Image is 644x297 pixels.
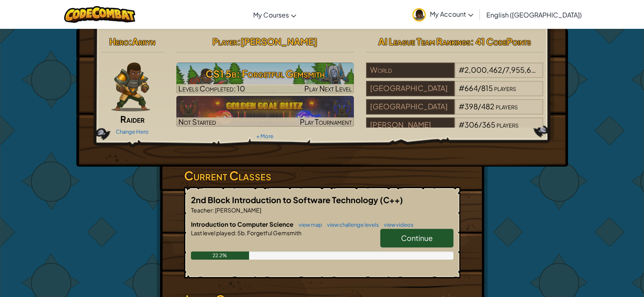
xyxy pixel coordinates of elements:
[482,4,586,26] a: English ([GEOGRAPHIC_DATA])
[236,229,246,236] span: 5b.
[366,117,455,133] div: [PERSON_NAME]
[323,221,379,228] a: view challenge levels
[237,36,241,47] span: :
[64,6,135,23] img: CodeCombat logo
[191,229,235,236] span: Last level played
[459,83,464,93] span: #
[479,120,482,129] span: /
[366,89,544,98] a: [GEOGRAPHIC_DATA]#664/815players
[471,36,531,47] span: : 41 CodePoints
[412,8,426,22] img: avatar
[408,2,477,27] a: My Account
[191,220,295,228] span: Introduction to Computer Science
[176,96,354,127] img: Golden Goal
[494,83,516,93] span: players
[366,70,544,80] a: World#2,000,462/7,955,662players
[430,10,473,18] span: My Account
[249,4,300,26] a: My Courses
[120,113,145,125] span: Raider
[541,65,563,74] span: players
[178,117,216,126] span: Not Started
[235,229,236,236] span: :
[481,102,494,111] span: 482
[478,83,481,93] span: /
[459,65,464,74] span: #
[366,63,455,78] div: World
[178,84,245,93] span: Levels Completed: 10
[191,251,249,260] div: 22.2%
[380,221,414,228] a: view videos
[486,11,582,19] span: English ([GEOGRAPHIC_DATA])
[241,36,317,47] span: [PERSON_NAME]
[214,206,261,214] span: [PERSON_NAME]
[176,63,354,93] img: CS1 5b: Forgetful Gemsmith
[111,63,150,111] img: raider-pose.png
[464,65,502,74] span: 2,000,462
[459,102,464,111] span: #
[304,84,352,93] span: Play Next Level
[116,128,149,135] a: Change Hero
[295,221,322,228] a: view map
[378,36,471,47] span: AI League Team Rankings
[459,120,464,129] span: #
[366,99,455,115] div: [GEOGRAPHIC_DATA]
[129,36,132,47] span: :
[212,206,214,214] span: :
[109,36,129,47] span: Hero
[191,195,380,205] span: 2nd Block Introduction to Software Technology
[300,117,352,126] span: Play Tournament
[464,83,478,93] span: 664
[184,167,460,185] h3: Current Classes
[496,102,518,111] span: players
[401,233,433,243] span: Continue
[502,65,505,74] span: /
[256,133,273,139] a: + More
[505,65,540,74] span: 7,955,662
[478,102,481,111] span: /
[366,107,544,116] a: [GEOGRAPHIC_DATA]#398/482players
[176,65,354,83] h3: CS1 5b: Forgetful Gemsmith
[176,63,354,93] a: Play Next Level
[380,195,403,205] span: (C++)
[366,81,455,96] div: [GEOGRAPHIC_DATA]
[464,102,478,111] span: 398
[481,83,493,93] span: 815
[482,120,495,129] span: 365
[497,120,518,129] span: players
[366,125,544,134] a: [PERSON_NAME]#306/365players
[132,36,155,47] span: Arryn
[246,229,301,236] span: Forgetful Gemsmith
[191,206,212,214] span: Teacher
[253,11,289,19] span: My Courses
[176,96,354,127] a: Not StartedPlay Tournament
[212,36,237,47] span: Player
[464,120,479,129] span: 306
